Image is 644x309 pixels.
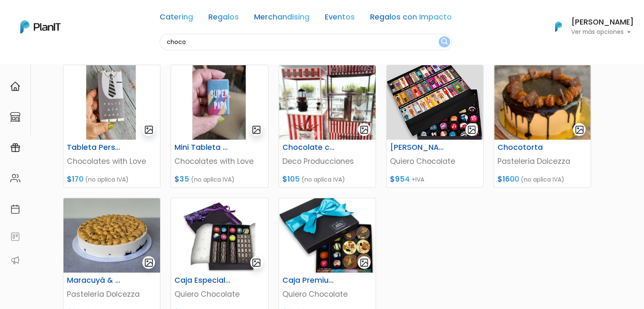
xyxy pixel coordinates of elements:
a: Regalos [208,14,239,24]
a: gallery-light Chocotorta Pastelería Dolcezza $1600 (no aplica IVA) [494,65,591,188]
input: Buscá regalos, desayunos, y más [160,34,452,50]
h6: Mini Tableta Personalizada Para Papá [169,143,236,152]
p: Pastelería Dolcezza [67,289,157,300]
img: campaigns-02234683943229c281be62815700db0a1741e53638e28bf9629b52c665b00959.svg [10,143,20,153]
img: gallery-light [359,125,369,135]
p: Deco Producciones [282,156,372,167]
a: Eventos [325,14,355,24]
div: ¿Necesitás ayuda? [44,8,122,25]
img: thumb_image__copia___copia___copia___copia___copia___copia___copia___copia_-Photoroom__15_.jpg [171,65,268,140]
span: (no aplica IVA) [521,175,564,184]
span: (no aplica IVA) [85,175,129,184]
h6: Maracuyá & Chocolate Blanco [62,276,129,285]
img: thumb_caja_amistad.png [387,65,483,140]
h6: Caja Especial Quiero Más Chocolate [169,276,236,285]
span: $170 [67,174,83,184]
a: Catering [160,14,193,24]
p: Chocolates with Love [67,156,157,167]
img: gallery-light [359,258,369,268]
img: thumb_90b3d6_b770bf60cbda402488c72967ffae92af_mv2.png [279,198,376,273]
img: gallery-light [252,125,261,135]
span: $954 [390,174,410,184]
img: thumb_Captura_de_pantalla_2025-05-16_170648.png [494,65,591,140]
img: thumb_IMG_0599.jpg [64,198,160,273]
span: $105 [282,174,300,184]
img: PlanIt Logo [549,17,568,36]
h6: Chocolate caliente [277,143,344,152]
a: gallery-light [PERSON_NAME] Quiero Chocolate $954 +IVA [386,65,484,188]
button: PlanIt Logo [PERSON_NAME] Ver más opciones [544,16,634,38]
a: Regalos con Impacto [370,14,452,24]
img: search_button-432b6d5273f82d61273b3651a40e1bd1b912527efae98b1b7a1b2c0702e16a8d.svg [441,38,448,46]
img: home-e721727adea9d79c4d83392d1f703f7f8bce08238fde08b1acbfd93340b81755.svg [10,81,20,91]
span: (no aplica IVA) [301,175,345,184]
img: marketplace-4ceaa7011d94191e9ded77b95e3339b90024bf715f7c57f8cf31f2d8c509eaba.svg [10,112,20,122]
img: thumb_image__copia___copia___copia___copia___copia___copia___copia___copia_-Photoroom__7_.jpg [64,65,160,140]
p: Ver más opciones [571,29,634,35]
h6: Tableta Personalizada Para Papá [62,143,129,152]
p: Quiero Chocolate [174,289,264,300]
h6: Caja Premium Turquesa [277,276,344,285]
img: gallery-light [575,125,584,135]
img: partners-52edf745621dab592f3b2c58e3bca9d71375a7ef29c3b500c9f145b62cc070d4.svg [10,255,20,265]
a: gallery-light Tableta Personalizada Para Papá Chocolates with Love $170 (no aplica IVA) [63,65,160,188]
a: gallery-light Chocolate caliente Deco Producciones $105 (no aplica IVA) [279,65,376,188]
h6: Chocotorta [492,143,559,152]
h6: [PERSON_NAME] [571,19,634,26]
img: gallery-light [252,258,261,268]
img: gallery-light [467,125,477,135]
p: Chocolates with Love [174,156,264,167]
h6: [PERSON_NAME] [385,143,452,152]
span: +IVA [412,175,424,184]
img: people-662611757002400ad9ed0e3c099ab2801c6687ba6c219adb57efc949bc21e19d.svg [10,173,20,183]
img: PlanIt Logo [20,20,61,33]
img: gallery-light [144,125,154,135]
p: Quiero Chocolate [390,156,480,167]
span: $35 [174,174,189,184]
span: $1600 [498,174,519,184]
img: calendar-87d922413cdce8b2cf7b7f5f62616a5cf9e4887200fb71536465627b3292af00.svg [10,204,20,214]
span: (no aplica IVA) [191,175,235,184]
a: gallery-light Mini Tableta Personalizada Para Papá Chocolates with Love $35 (no aplica IVA) [171,65,268,188]
p: Quiero Chocolate [282,289,372,300]
img: gallery-light [144,258,154,268]
p: Pastelería Dolcezza [498,156,587,167]
img: thumb_90b3d6_81c384936961401bb2fcabd6396d17e1_mv23.jpg [171,198,268,273]
img: thumb_Captura_de_pantalla_2025-05-05_120211.png [279,65,376,140]
img: feedback-78b5a0c8f98aac82b08bfc38622c3050aee476f2c9584af64705fc4e61158814.svg [10,232,20,242]
a: Merchandising [254,14,310,24]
